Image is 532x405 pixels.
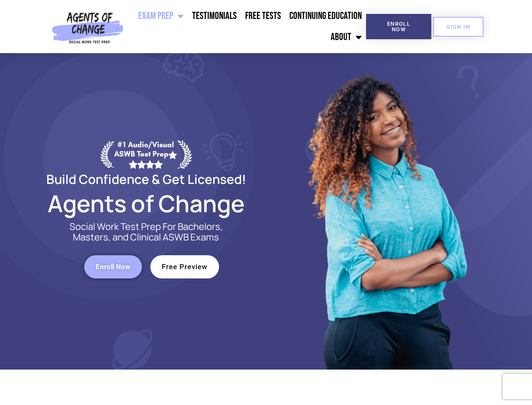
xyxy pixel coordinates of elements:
a: Exam Prep [134,5,188,27]
span: Enroll Now [380,21,418,32]
nav: Menu [127,5,366,48]
span: Enroll Now [96,263,131,270]
a: Free Preview [150,255,219,278]
h2: Agents of Change [26,194,266,213]
img: Website Image 1 (1) [302,53,471,370]
a: Enroll Now [84,255,142,278]
a: Enroll Now [366,14,431,39]
a: About [326,27,366,48]
h2: Build Confidence & Get Licensed! [26,173,266,185]
a: Free Tests [241,5,285,27]
a: SIGN IN [433,17,484,37]
a: Continuing Education [285,5,366,27]
span: Free Preview [162,263,208,270]
p: Social Work Test Prep For Bachelors, Masters, and Clinical ASWB Exams [60,221,233,243]
div: #1 Audio/Visual ASWB Test Prep [114,140,177,168]
span: SIGN IN [446,24,470,30]
a: Testimonials [188,5,241,27]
